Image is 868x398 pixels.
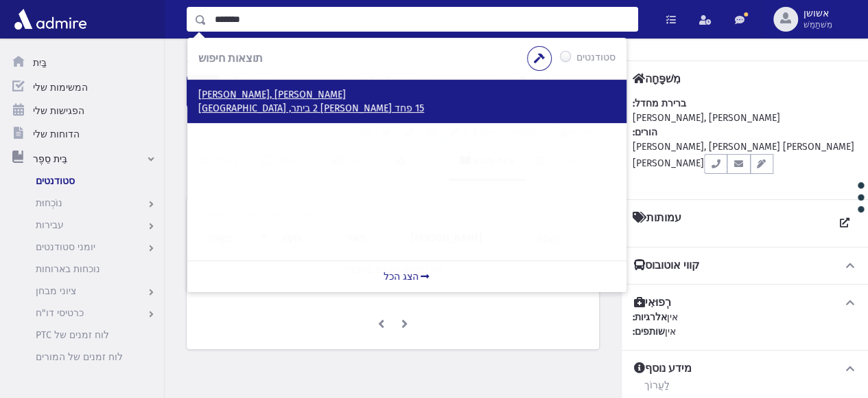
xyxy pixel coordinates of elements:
font: לַעֲרוֹך [644,379,670,390]
font: לוח זמנים של PTC [36,329,109,341]
font: מידע נוסף [645,362,692,375]
font: [PERSON_NAME], [PERSON_NAME] [PERSON_NAME] [PERSON_NAME] [633,141,854,169]
a: [PERSON_NAME], [PERSON_NAME] 15 פחד [PERSON_NAME] 2 ביתר, [GEOGRAPHIC_DATA] [198,88,615,115]
font: הדוחות שלי [33,129,80,140]
font: בַּיִת [33,57,47,69]
font: ציוני מבחן [36,285,76,297]
font: ברירת מחדל: [633,98,686,109]
font: סטודנטים [36,175,75,187]
font: מִשׁפָּחָה [645,72,681,85]
a: הצג הכל [187,261,626,292]
font: עבירות [36,219,64,231]
font: המשימות שלי [33,82,88,93]
font: הורים: [633,126,657,138]
font: כרטיסי דו"ח [36,307,84,319]
font: עמותות [646,211,681,224]
input: לְחַפֵּשׂ [207,7,637,32]
font: סטודנטים [576,52,615,63]
font: שותפים: [633,326,665,338]
img: אדמיר פרו [11,5,90,33]
font: אין [667,311,678,323]
button: רְפוּאִי [633,296,857,310]
a: פְּעִילוּת [187,142,250,181]
font: נוכחות בארוחות [36,263,100,275]
font: אין [665,326,676,338]
font: יומני סטודנטים [36,241,95,253]
font: אשושן [804,8,829,19]
nav: פירורי לחם [187,55,236,75]
font: הפגישות שלי [33,105,84,117]
font: [PERSON_NAME], [PERSON_NAME] [633,112,780,124]
font: אלרגיות: [633,311,667,323]
font: מִשׁתַמֵשׁ [804,20,832,30]
font: הצג הכל [384,271,419,283]
font: קווי אוטובוס [645,258,699,272]
a: הצג את כל האיגודים [832,211,857,236]
font: בֵּית סֵפֶר [33,153,67,165]
font: 15 פחד [PERSON_NAME] 2 ביתר, [GEOGRAPHIC_DATA] [198,102,424,114]
a: סטודנטים [187,56,236,68]
button: מידע נוסף [633,362,857,376]
font: לוח זמנים של המורים [36,351,123,363]
button: קווי אוטובוס [633,258,857,273]
font: נוֹכְחוּת [36,197,62,209]
font: רְפוּאִי [645,296,671,309]
font: תוצאות חיפוש [198,52,263,65]
font: [PERSON_NAME], [PERSON_NAME] [198,89,346,100]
